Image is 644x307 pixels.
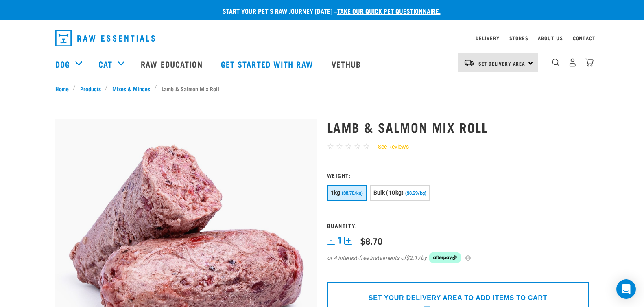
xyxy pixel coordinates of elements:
h3: Quantity: [327,222,589,228]
span: ☆ [336,142,343,151]
h1: Lamb & Salmon Mix Roll [327,120,589,134]
a: Stores [509,37,528,39]
img: user.png [568,58,577,67]
img: Afterpay [429,252,461,263]
p: SET YOUR DELIVERY AREA TO ADD ITEMS TO CART [369,293,547,303]
div: $8.70 [360,236,382,246]
span: 1 [337,236,342,245]
a: Delivery [476,37,499,39]
span: $2.17 [406,254,421,262]
span: ☆ [327,142,334,151]
a: take our quick pet questionnaire. [337,9,441,13]
a: See Reviews [370,143,409,151]
a: About Us [538,37,563,39]
span: ☆ [363,142,370,151]
div: or 4 interest-free instalments of by [327,252,589,263]
a: Get started with Raw [213,48,323,80]
button: - [327,237,335,245]
span: ($8.70/kg) [342,191,363,196]
img: home-icon-1@2x.png [552,59,560,66]
span: Bulk (10kg) [373,189,404,196]
button: 1kg ($8.70/kg) [327,185,367,201]
img: van-moving.png [463,59,474,66]
a: Cat [98,58,112,70]
a: Products [76,84,105,93]
nav: breadcrumbs [55,84,589,93]
img: Raw Essentials Logo [55,30,155,46]
a: Mixes & Minces [108,84,154,93]
a: Dog [55,58,70,70]
span: ☆ [345,142,352,151]
nav: dropdown navigation [49,27,596,50]
button: Bulk (10kg) ($8.29/kg) [370,185,430,201]
span: ☆ [354,142,361,151]
a: Home [55,84,73,93]
a: Contact [573,37,596,39]
span: Set Delivery Area [478,62,526,65]
span: 1kg [331,189,341,196]
a: Vethub [323,48,371,80]
h3: Weight: [327,172,589,178]
button: + [344,237,352,245]
div: Open Intercom Messenger [616,279,636,299]
span: ($8.29/kg) [405,191,426,196]
a: Raw Education [133,48,212,80]
img: home-icon@2x.png [585,58,594,67]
